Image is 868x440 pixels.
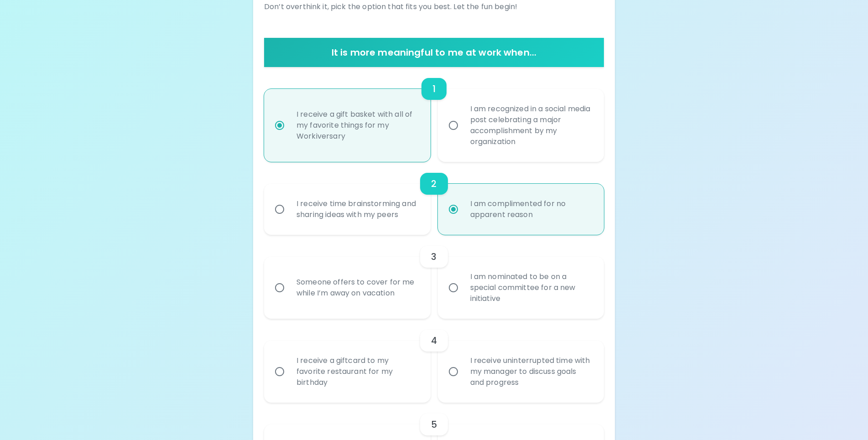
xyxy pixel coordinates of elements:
div: choice-group-check [264,319,604,403]
h6: 1 [432,82,436,96]
div: I receive time brainstorming and sharing ideas with my peers [289,187,425,231]
div: choice-group-check [264,67,604,162]
div: choice-group-check [264,235,604,319]
h6: 4 [431,333,437,348]
h6: 2 [431,176,437,191]
div: choice-group-check [264,162,604,235]
div: I am complimented for no apparent reason [463,187,599,231]
div: I am nominated to be on a special committee for a new initiative [463,260,599,315]
h6: 3 [431,249,437,264]
div: I receive uninterrupted time with my manager to discuss goals and progress [463,344,599,399]
h6: It is more meaningful to me at work when... [268,45,600,60]
div: I am recognized in a social media post celebrating a major accomplishment by my organization [463,93,599,158]
div: I receive a gift basket with all of my favorite things for my Workiversary [289,98,425,153]
div: I receive a giftcard to my favorite restaurant for my birthday [289,344,425,399]
div: Someone offers to cover for me while I’m away on vacation [289,266,425,310]
h6: 5 [431,417,437,432]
